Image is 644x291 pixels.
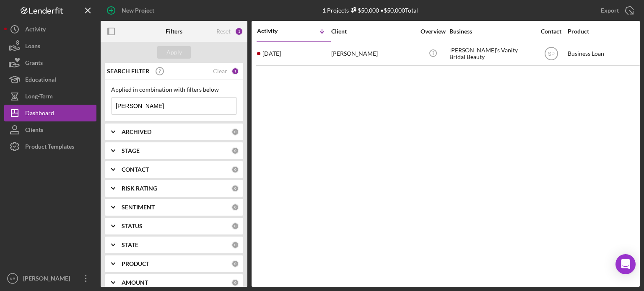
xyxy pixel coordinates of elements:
[4,38,96,54] button: Loans
[122,2,154,19] div: New Project
[535,28,567,35] div: Contact
[231,260,239,268] div: 0
[449,28,533,35] div: Business
[548,51,554,57] text: SP
[231,279,239,286] div: 0
[4,138,96,155] button: Product Templates
[122,279,148,286] b: AMOUNT
[331,28,415,35] div: Client
[122,129,151,135] b: ARCHIVED
[231,185,239,192] div: 0
[25,105,54,124] div: Dashboard
[417,28,449,35] div: Overview
[231,67,239,75] div: 1
[10,276,16,281] text: KB
[166,28,182,35] b: Filters
[4,270,96,287] button: KB[PERSON_NAME]
[231,222,239,230] div: 0
[25,38,40,57] div: Loans
[122,223,143,229] b: STATUS
[4,54,96,71] button: Grants
[25,21,46,40] div: Activity
[349,7,379,14] div: $50,000
[257,28,294,34] div: Activity
[231,147,239,155] div: 0
[331,43,415,65] div: [PERSON_NAME]
[166,46,182,59] div: Apply
[111,86,237,93] div: Applied in combination with filters below
[4,71,96,88] button: Educational
[107,68,149,75] b: SEARCH FILTER
[449,43,533,65] div: [PERSON_NAME]'s Vanity Bridal Beauty
[122,185,157,192] b: RISK RATING
[4,88,96,105] button: Long-Term
[4,105,96,121] button: Dashboard
[231,241,239,249] div: 0
[25,71,56,90] div: Educational
[122,166,149,173] b: CONTACT
[262,50,281,57] time: 2025-08-22 16:34
[122,242,138,248] b: STATE
[615,254,636,274] div: Open Intercom Messenger
[122,260,149,267] b: PRODUCT
[231,166,239,173] div: 0
[322,7,418,14] div: 1 Projects • $50,000 Total
[25,54,43,73] div: Grants
[235,27,243,36] div: 1
[122,204,155,211] b: SENTIMENT
[21,270,75,289] div: [PERSON_NAME]
[213,68,227,75] div: Clear
[157,46,191,59] button: Apply
[231,203,239,211] div: 0
[216,28,231,35] div: Reset
[4,21,96,38] button: Activity
[101,2,163,19] button: New Project
[601,2,619,19] div: Export
[4,121,96,138] button: Clients
[25,121,43,140] div: Clients
[231,128,239,136] div: 0
[25,138,74,157] div: Product Templates
[122,147,140,154] b: STAGE
[592,2,640,19] button: Export
[25,88,53,107] div: Long-Term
